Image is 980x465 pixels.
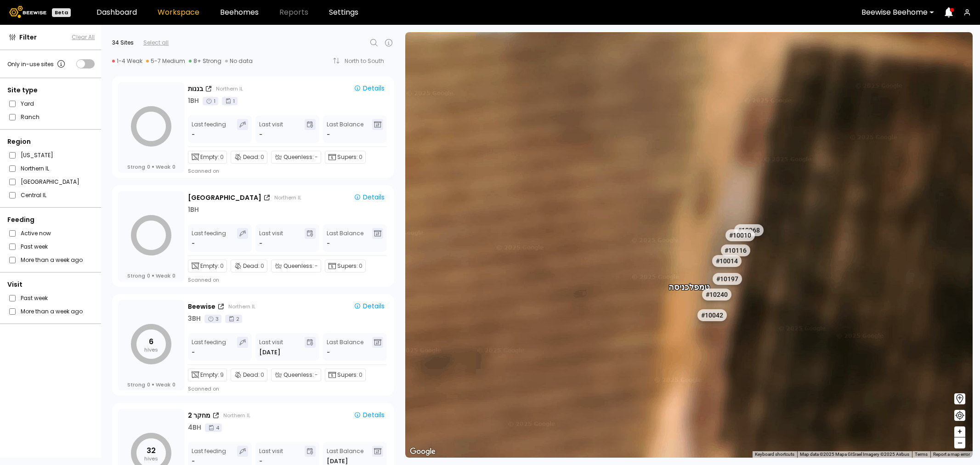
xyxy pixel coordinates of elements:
div: # 10116 [721,244,750,256]
a: Dashboard [96,9,137,16]
label: [GEOGRAPHIC_DATA] [21,177,79,187]
div: - [192,348,196,357]
span: 0 [261,153,264,161]
span: - [327,130,330,139]
div: Site type [7,85,95,95]
img: Google [408,446,438,458]
span: Map data ©2025 Mapa GISrael Imagery ©2025 Airbus [800,452,909,457]
span: 0 [172,164,176,170]
div: Empty: [188,151,227,164]
span: 0 [261,371,264,379]
label: Active now [21,228,51,238]
label: Past week [21,242,48,251]
span: 0 [220,262,224,270]
tspan: hives [144,455,158,462]
label: [US_STATE] [21,150,53,160]
div: Last feeding [192,228,226,248]
button: Details [350,410,388,421]
div: 2 [225,315,242,323]
tspan: hives [144,346,158,353]
span: 0 [147,381,150,388]
div: 34 Sites [112,39,134,47]
div: - [259,130,262,139]
span: 0 [261,262,264,270]
div: Strong Weak [127,164,176,170]
div: Last Balance [327,119,363,139]
div: מחקר 2 [188,411,210,420]
span: - [327,239,330,248]
div: Select all [143,39,169,47]
div: # 10010 [725,229,755,241]
div: # 10014 [712,255,741,267]
div: North to South [345,58,391,64]
div: Queenless: [271,369,321,381]
div: Northern IL [228,303,255,310]
div: Dead: [231,151,267,164]
div: - [259,239,262,248]
div: Northern IL [274,194,301,201]
div: - [192,239,196,248]
div: Last Balance [327,337,363,357]
div: בננות [188,84,203,94]
div: Details [354,193,385,201]
label: Northern IL [21,164,49,173]
div: Scanned on [188,167,219,175]
div: Supers: [325,151,366,164]
div: Supers: [325,260,366,272]
div: Only in-use sites [7,58,67,69]
span: 0 [220,153,224,161]
button: Details [350,301,388,312]
label: Central IL [21,190,46,200]
div: Beewise [188,302,215,312]
label: Yard [21,99,34,108]
a: Open this area in Google Maps (opens a new window) [408,446,438,458]
button: + [954,426,965,437]
div: Northern IL [223,412,250,419]
div: Last visit [259,119,283,139]
a: Terms (opens in new tab) [915,452,928,457]
div: Dead: [231,369,267,381]
div: Scanned on [188,385,219,392]
div: 1 BH [188,205,199,215]
span: 0 [172,272,176,279]
button: Details [350,192,388,203]
div: Details [354,411,385,419]
div: Visit [7,280,95,289]
div: 5-7 Medium [146,57,185,65]
span: 0 [359,262,363,270]
tspan: 6 [149,336,153,347]
span: 0 [359,371,363,379]
span: 0 [147,164,150,170]
button: Clear All [72,33,95,41]
div: 1 BH [188,96,199,106]
div: 8+ Strong [189,57,221,65]
div: Strong Weak [127,272,176,279]
a: Settings [329,9,358,16]
div: Last visit [259,228,283,248]
div: 3 BH [188,314,201,323]
div: # 10240 [702,289,731,301]
button: – [954,437,965,448]
div: 1 [222,97,238,105]
div: # 10042 [697,309,727,321]
div: 1 [203,97,218,105]
span: Reports [279,9,308,16]
div: Region [7,137,95,147]
div: Feeding [7,215,95,225]
div: No data [225,57,253,65]
div: # 10197 [712,273,742,285]
span: - [315,153,318,161]
div: [GEOGRAPHIC_DATA] [188,193,261,203]
div: Strong Weak [127,381,176,388]
div: Last Balance [327,228,363,248]
div: Empty: [188,369,227,381]
span: 0 [359,153,363,161]
div: Beta [52,8,71,17]
div: Scanned on [188,276,219,284]
div: Last feeding [192,119,226,139]
div: 4 BH [188,423,201,432]
div: Northern IL [216,85,243,92]
span: - [315,371,318,379]
a: Workspace [158,9,199,16]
